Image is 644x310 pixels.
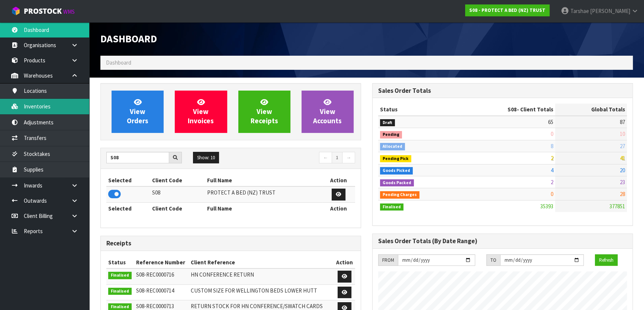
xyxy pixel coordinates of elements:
[595,254,618,266] button: Refresh
[620,143,625,150] span: 27
[486,254,500,266] div: TO
[108,272,132,279] span: Finalised
[150,174,205,186] th: Client Code
[380,179,414,187] span: Goods Packed
[108,288,132,295] span: Finalised
[465,4,550,16] a: S08 - PROTECT A BED (NZ) TRUST
[191,287,317,294] span: CUSTOM SIZE FOR WELLINGTON BEDS LOWER HUTT
[322,202,355,214] th: Action
[380,131,402,138] span: Pending
[620,130,625,137] span: 10
[378,104,460,115] th: Status
[469,7,545,13] strong: S08 - PROTECT A BED (NZ) TRUST
[342,152,355,164] a: →
[106,152,169,163] input: Search clients
[236,152,355,165] nav: Page navigation
[106,240,355,247] h3: Receipts
[191,271,254,278] span: HN CONFERENCE RETURN
[106,202,150,214] th: Selected
[150,202,205,214] th: Client Code
[540,203,553,210] span: 35393
[620,167,625,174] span: 20
[378,254,398,266] div: FROM
[551,167,553,174] span: 4
[620,179,625,186] span: 23
[112,91,164,133] a: ViewOrders
[551,190,553,198] span: 0
[11,6,20,16] img: cube-alt.png
[620,154,625,161] span: 41
[134,257,189,268] th: Reference Number
[136,303,174,310] span: S08-REC0000713
[378,238,627,245] h3: Sales Order Totals (By Date Range)
[313,98,342,125] span: View Accounts
[106,257,134,268] th: Status
[380,167,413,174] span: Goods Picked
[136,271,174,278] span: S08-REC0000716
[380,155,411,163] span: Pending Pick
[191,303,323,310] span: RETURN STOCK FOR HN CONFERENCE/SWATCH CARDS
[63,8,75,15] small: WMS
[555,104,627,115] th: Global Totals
[322,174,355,186] th: Action
[551,179,553,186] span: 2
[251,98,278,125] span: View Receipts
[570,7,589,14] span: Tarshae
[302,91,354,133] a: ViewAccounts
[508,106,517,113] span: S08
[551,154,553,161] span: 2
[150,186,205,202] td: S08
[380,119,395,127] span: Draft
[551,143,553,150] span: 8
[319,152,332,164] a: ←
[334,257,355,268] th: Action
[189,257,334,268] th: Client Reference
[136,287,174,294] span: S08-REC0000714
[205,202,322,214] th: Full Name
[175,91,227,133] a: ViewInvoices
[127,98,148,125] span: View Orders
[193,152,219,164] button: Show: 10
[332,152,342,164] a: 1
[380,143,405,150] span: Allocated
[551,130,553,137] span: 0
[106,174,150,186] th: Selected
[460,104,555,115] th: - Client Totals
[100,32,157,45] span: Dashboard
[378,87,627,94] h3: Sales Order Totals
[106,59,131,66] span: Dashboard
[380,203,403,211] span: Finalised
[590,7,630,14] span: [PERSON_NAME]
[380,191,419,199] span: Pending Charges
[548,118,553,125] span: 65
[188,98,214,125] span: View Invoices
[620,190,625,198] span: 28
[24,6,62,16] span: ProStock
[609,203,625,210] span: 377851
[620,118,625,125] span: 87
[205,186,322,202] td: PROTECT A BED (NZ) TRUST
[205,174,322,186] th: Full Name
[238,91,290,133] a: ViewReceipts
